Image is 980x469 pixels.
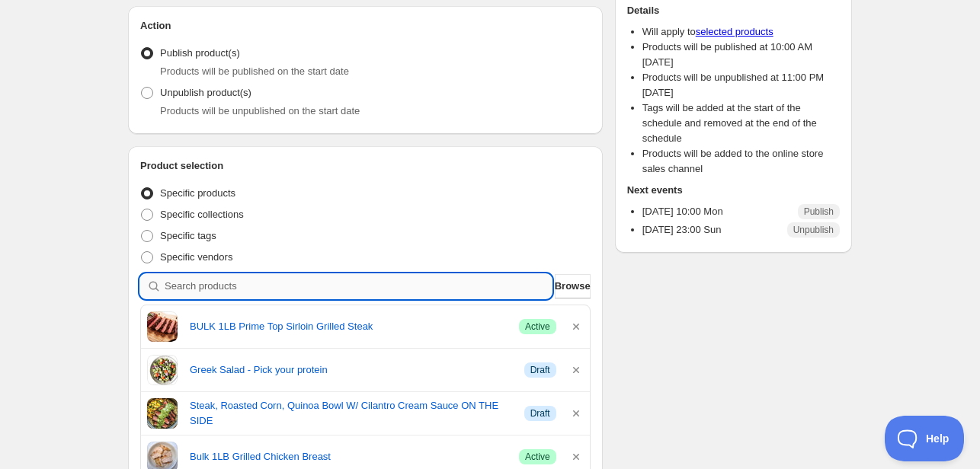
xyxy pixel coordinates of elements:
span: Active [525,451,550,463]
a: Bulk 1LB Grilled Chicken Breast [190,449,507,464]
span: Draft [530,364,550,376]
h2: Details [627,3,840,18]
span: Specific vendors [160,251,232,263]
h2: Action [140,18,591,33]
h2: Product selection [140,158,591,174]
img: BULK Grilled Top Sirloin 1LB - Fresh 'N Tasty - Naples Meal prep [147,311,178,342]
span: Publish product(s) [160,47,240,59]
span: Browse [555,279,591,294]
span: Publish [804,206,834,218]
li: Will apply to [642,24,840,40]
span: Specific tags [160,230,216,241]
span: Specific collections [160,209,244,220]
h2: Next events [627,183,840,198]
p: [DATE] 23:00 Sun [642,222,722,238]
li: Products will be added to the online store sales channel [642,146,840,177]
span: Unpublish product(s) [160,87,251,98]
a: selected products [696,26,773,37]
iframe: Toggle Customer Support [885,416,965,461]
img: Greek Salad - Pick your protein - Fresh 'N Tasty - Naples Meal prep [147,355,178,385]
li: Products will be published at 10:00 AM [DATE] [642,40,840,70]
a: Steak, Roasted Corn, Quinoa Bowl W/ Cilantro Cream Sauce ON THE SIDE [190,398,512,429]
span: Unpublish [793,224,834,236]
a: BULK 1LB Prime Top Sirloin Grilled Steak [190,319,507,334]
li: Tags will be added at the start of the schedule and removed at the end of the schedule [642,100,840,146]
button: Browse [555,274,591,298]
span: Active [525,321,550,333]
span: Products will be published on the start date [160,65,349,77]
li: Products will be unpublished at 11:00 PM [DATE] [642,70,840,100]
a: Greek Salad - Pick your protein [190,362,512,378]
input: Search products [165,274,552,298]
span: Specific products [160,187,235,199]
span: Products will be unpublished on the start date [160,105,360,116]
p: [DATE] 10:00 Mon [642,204,723,219]
span: Draft [530,407,550,420]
